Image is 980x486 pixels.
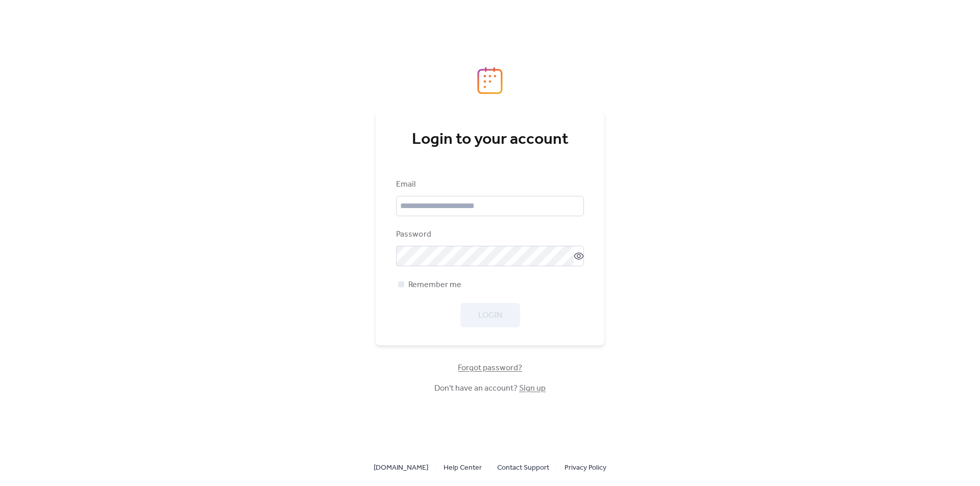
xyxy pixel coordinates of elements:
a: Sign up [519,380,546,396]
a: [DOMAIN_NAME] [374,461,428,474]
div: Email [396,178,582,191]
span: Privacy Policy [565,462,606,474]
a: Contact Support [497,461,549,474]
span: [DOMAIN_NAME] [374,462,428,474]
div: Login to your account [396,130,584,150]
a: Forgot password? [458,365,522,371]
a: Help Center [444,461,482,474]
a: Privacy Policy [565,461,606,474]
span: Forgot password? [458,362,522,374]
span: Don't have an account? [434,382,546,395]
span: Remember me [408,279,461,291]
img: logo [477,67,503,94]
span: Help Center [444,462,482,474]
div: Password [396,228,582,241]
span: Contact Support [497,462,549,474]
